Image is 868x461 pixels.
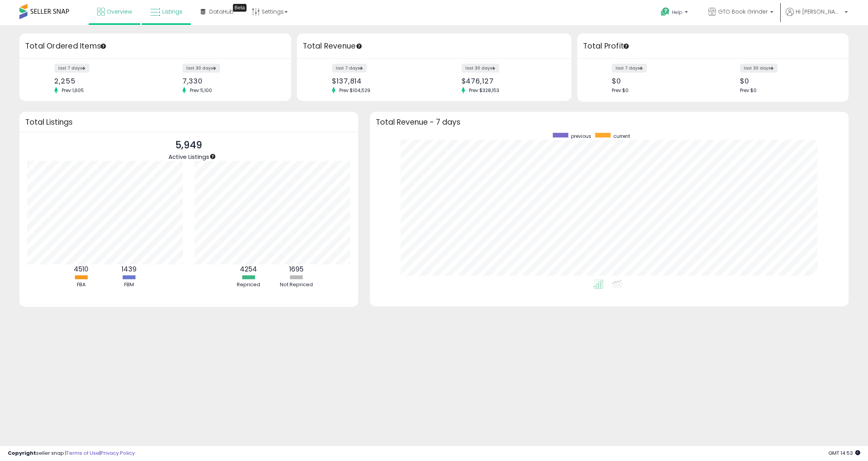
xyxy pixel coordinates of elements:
h3: Total Profit [583,41,843,52]
b: 4254 [240,264,257,274]
span: Listings [162,8,182,16]
div: Repriced [225,281,272,289]
div: FBM [106,281,152,289]
h3: Total Ordered Items [25,41,285,52]
a: Hi [PERSON_NAME] [786,8,848,25]
div: $137,814 [332,77,428,85]
div: 2,255 [54,77,149,85]
div: Tooltip anchor [233,4,247,12]
div: FBA [58,281,104,289]
span: Overview [107,8,132,16]
b: 1695 [289,264,304,274]
span: Prev: 1,605 [58,87,88,94]
span: DataHub [209,8,234,16]
h3: Total Listings [25,119,352,125]
i: Get Help [660,7,670,17]
span: Prev: $328,153 [465,87,503,94]
label: last 7 days [54,64,89,73]
h3: Total Revenue - 7 days [376,119,843,125]
span: Prev: $104,529 [335,87,374,94]
span: Prev: $0 [612,87,628,94]
div: 7,330 [182,77,278,85]
span: Active Listings [168,153,209,161]
label: last 7 days [332,64,367,73]
div: $0 [612,77,707,85]
b: 4510 [74,264,89,274]
span: GTO Book Grinder [718,8,768,16]
span: Prev: $0 [740,87,757,94]
span: current [613,133,630,139]
b: 1439 [122,264,137,274]
div: Tooltip anchor [209,153,216,160]
div: Tooltip anchor [623,43,630,50]
div: Tooltip anchor [100,43,107,50]
label: last 30 days [182,64,220,73]
h3: Total Revenue [303,41,566,52]
a: Help [654,1,696,25]
span: Hi [PERSON_NAME] [796,8,842,16]
span: Help [672,9,682,16]
label: last 30 days [740,64,778,73]
div: $0 [740,77,835,85]
div: Tooltip anchor [356,43,363,50]
div: Not Repriced [273,281,319,289]
span: previous [571,133,591,139]
p: 5,949 [168,138,209,153]
div: $476,127 [462,77,558,85]
label: last 30 days [462,64,499,73]
span: Prev: 5,100 [186,87,216,94]
label: last 7 days [612,64,647,73]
